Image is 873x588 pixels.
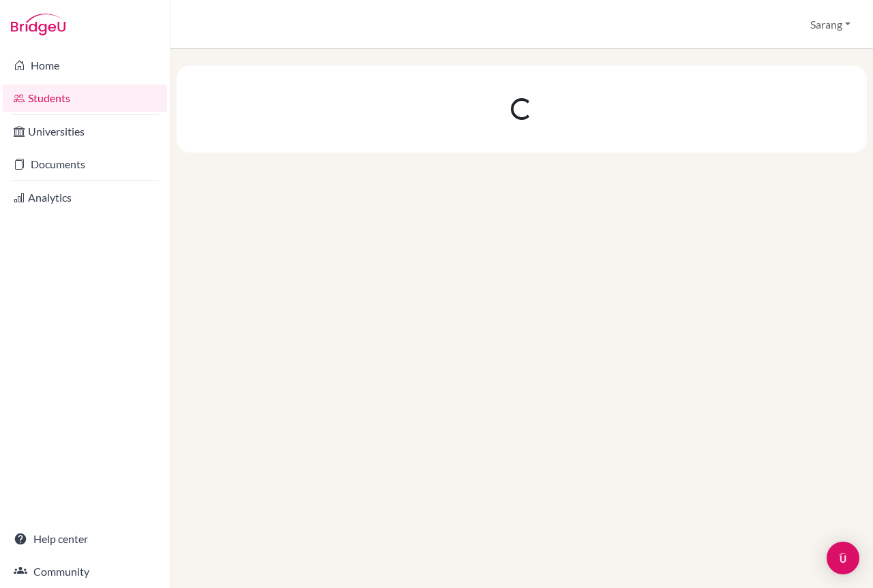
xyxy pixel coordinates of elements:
img: Bridge-U [11,14,65,35]
a: Help center [3,525,167,553]
a: Universities [3,118,167,145]
a: Home [3,52,167,79]
a: Students [3,84,167,112]
a: Community [3,558,167,585]
button: Sarang [804,12,857,37]
a: Analytics [3,184,167,211]
div: Open Intercom Messenger [827,542,859,574]
a: Documents [3,151,167,178]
